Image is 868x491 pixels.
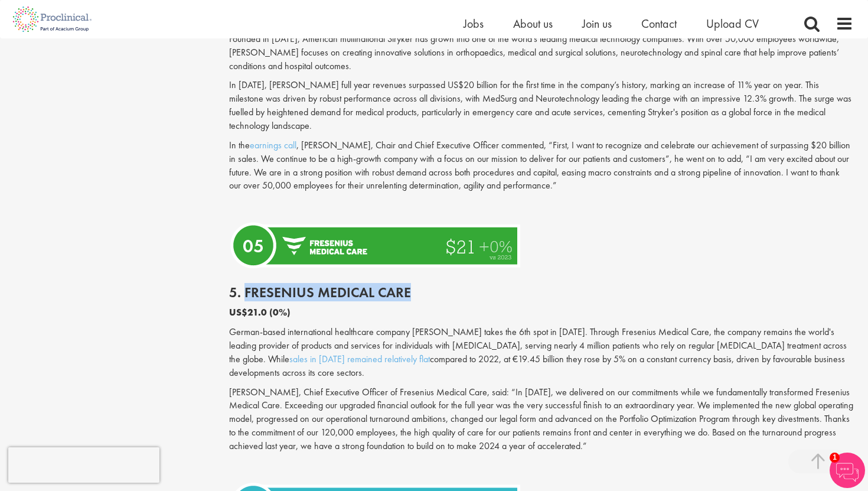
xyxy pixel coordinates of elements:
[464,16,484,31] a: Jobs
[250,139,296,151] a: earnings call
[229,285,854,300] h2: 5. Fresenius Medical Care
[8,447,159,483] iframe: reCAPTCHA
[229,79,854,132] p: In [DATE], [PERSON_NAME] full year revenues surpassed US$20 billion for the first time in the com...
[641,16,677,31] a: Contact
[289,353,430,365] a: sales in [DATE] remained relatively flat
[229,306,291,318] b: US$21.0 (0%)
[229,139,854,193] p: In the , [PERSON_NAME], Chair and Chief Executive Officer commented, “First, I want to recognize ...
[229,386,854,453] p: [PERSON_NAME], Chief Executive Officer of Fresenius Medical Care, said: “In [DATE], we delivered ...
[830,453,840,463] span: 1
[582,16,612,31] a: Join us
[229,326,854,379] p: German-based international healthcare company [PERSON_NAME] takes the 6th spot in [DATE]. Through...
[229,32,854,73] p: Founded in [DATE], American multinational Stryker has grown into one of the world's leading medic...
[513,16,553,31] a: About us
[706,16,759,31] a: Upload CV
[830,453,865,488] img: Chatbot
